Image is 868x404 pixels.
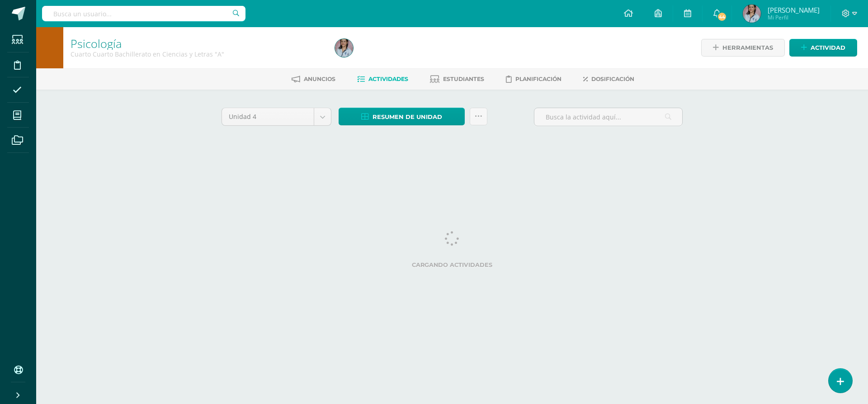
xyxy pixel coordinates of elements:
input: Busca un usuario... [42,6,245,21]
a: Actividades [357,72,408,86]
a: Psicología [71,36,122,51]
a: Dosificación [583,72,634,86]
a: Unidad 4 [222,108,331,125]
a: Actividad [789,39,857,57]
span: Unidad 4 [229,108,307,125]
img: 3d0ac6a988f972c6b181fe02a03cb578.png [743,5,761,23]
a: Herramientas [701,39,785,57]
label: Cargando actividades [222,261,683,268]
a: Resumen de unidad [339,108,465,125]
span: Mi Perfil [768,14,820,21]
a: Anuncios [292,72,335,86]
span: Estudiantes [443,76,484,82]
span: Actividades [368,76,408,82]
a: Planificación [506,72,561,86]
input: Busca la actividad aquí... [534,108,682,126]
span: Anuncios [304,76,335,82]
span: 44 [717,12,727,22]
span: Dosificación [591,76,634,82]
span: [PERSON_NAME] [768,5,820,14]
span: Planificación [515,76,561,82]
h1: Psicología [71,37,324,50]
span: Herramientas [722,39,773,56]
a: Estudiantes [430,72,484,86]
span: Actividad [811,39,845,56]
span: Resumen de unidad [373,109,442,125]
img: 3d0ac6a988f972c6b181fe02a03cb578.png [335,39,353,57]
div: Cuarto Cuarto Bachillerato en Ciencias y Letras 'A' [71,50,324,58]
